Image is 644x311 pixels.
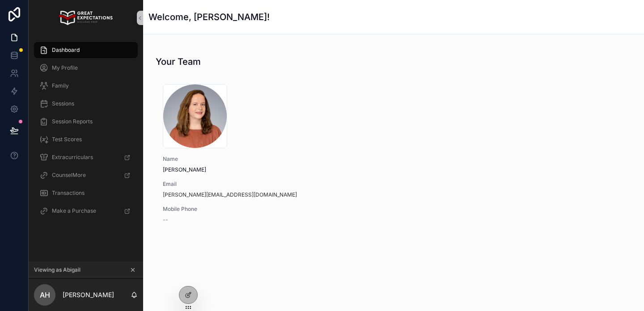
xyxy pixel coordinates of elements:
a: Session Reports [34,113,138,130]
span: AH [40,290,50,300]
span: Test Scores [52,136,82,143]
span: Make a Purchase [52,207,96,214]
span: Mobile Phone [163,206,320,213]
span: Session Reports [52,118,93,125]
h1: Welcome, [PERSON_NAME]! [148,11,270,23]
span: Email [163,181,320,188]
span: Viewing as Abigail [34,266,80,273]
a: Make a Purchase [34,203,138,219]
a: Transactions [34,185,138,201]
span: Family [52,82,69,89]
a: My Profile [34,60,138,76]
span: CounselMore [52,172,86,179]
span: Dashboard [52,46,80,54]
span: Sessions [52,100,74,107]
h1: Your Team [156,55,201,68]
a: CounselMore [34,167,138,183]
a: Family [34,78,138,94]
a: [PERSON_NAME][EMAIL_ADDRESS][DOMAIN_NAME] [163,191,297,198]
span: Extracurriculars [52,154,93,161]
span: My Profile [52,64,78,71]
span: Transactions [52,189,85,197]
a: Sessions [34,96,138,112]
img: App logo [59,11,112,25]
a: Test Scores [34,131,138,147]
p: [PERSON_NAME] [63,290,114,299]
a: Dashboard [34,42,138,58]
span: -- [163,216,168,223]
span: Name [163,155,320,163]
div: scrollable content [29,36,143,231]
span: [PERSON_NAME] [163,166,320,173]
a: Extracurriculars [34,149,138,165]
